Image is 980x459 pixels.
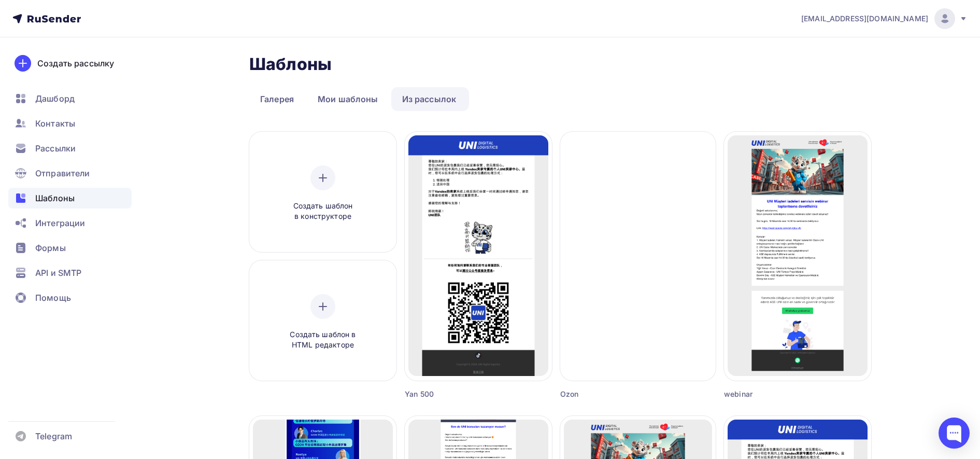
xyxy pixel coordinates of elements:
a: [EMAIL_ADDRESS][DOMAIN_NAME] [801,8,968,29]
span: [EMAIL_ADDRESS][DOMAIN_NAME] [801,13,928,24]
a: Из рассылок [391,87,467,111]
a: Шаблоны [8,188,132,208]
span: Формы [35,242,66,254]
span: Интеграции [35,217,85,229]
span: Контакты [35,117,75,130]
a: Отправители [8,163,132,184]
div: Yan 500 [405,389,515,399]
a: Дашборд [8,88,132,109]
span: API и SMTP [35,267,81,279]
span: Шаблоны [35,192,75,204]
span: Дашборд [35,92,75,105]
span: Создать шаблон в конструкторе [274,201,372,222]
div: Ozon [560,389,677,399]
span: Помощь [35,291,71,304]
span: Создать шаблон в HTML редакторе [274,329,372,351]
a: Галерея [249,87,305,111]
a: Формы [8,238,132,258]
div: webinar [724,389,834,399]
h2: Шаблоны [249,54,332,75]
a: Рассылки [8,138,132,159]
a: Мои шаблоны [307,87,389,111]
span: Отправители [35,167,90,179]
div: Создать рассылку [37,57,114,69]
span: Рассылки [35,142,76,155]
a: Контакты [8,113,132,134]
span: Telegram [35,430,72,442]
